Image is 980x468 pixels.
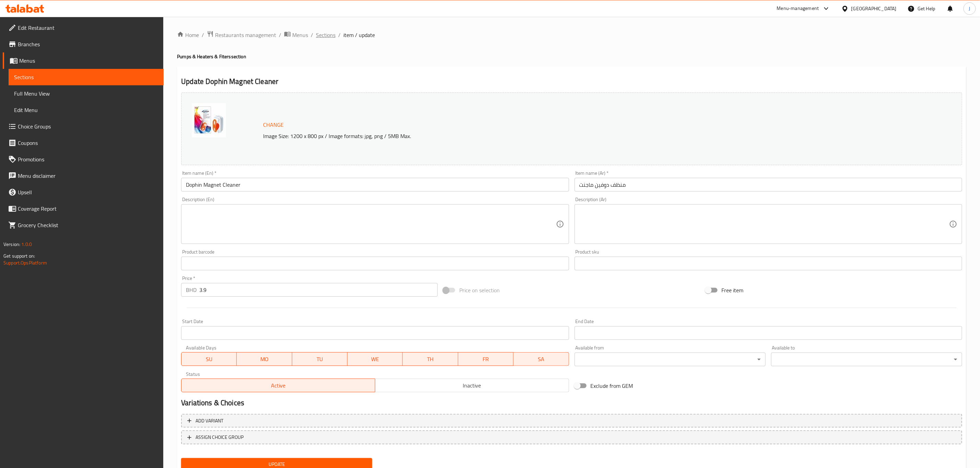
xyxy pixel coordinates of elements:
[350,354,400,364] span: WE
[575,353,766,366] div: ​
[3,36,164,52] a: Branches
[177,53,966,60] h4: Pumps & Heaters & Fiters section
[9,85,164,102] a: Full Menu View
[207,30,276,39] a: Restaurants management
[196,433,244,442] span: ASSIGN CHOICE GROUP
[184,381,373,391] span: Active
[851,5,897,12] div: [GEOGRAPHIC_DATA]
[18,172,158,180] span: Menu disclaimer
[14,106,158,114] span: Edit Menu
[181,398,962,408] h2: Variations & Choices
[181,76,962,87] h2: Update Dophin Magnet Cleaner
[575,178,962,192] input: Enter name Ar
[14,89,158,98] span: Full Menu View
[202,31,204,39] li: /
[279,31,281,39] li: /
[375,379,569,392] button: Inactive
[9,69,164,85] a: Sections
[513,352,569,366] button: SA
[186,286,197,294] p: BHD
[181,352,237,366] button: SU
[3,151,164,168] a: Promotions
[459,286,500,294] span: Price on selection
[181,430,962,444] button: ASSIGN CHOICE GROUP
[239,354,289,364] span: MO
[18,24,158,32] span: Edit Restaurant
[3,168,164,184] a: Menu disclaimer
[3,240,20,249] span: Version:
[3,184,164,200] a: Upsell
[3,135,164,151] a: Coupons
[21,240,32,249] span: 1.0.0
[292,352,347,366] button: TU
[292,31,308,39] span: Menus
[18,139,158,147] span: Coupons
[405,354,455,364] span: TH
[19,57,158,65] span: Menus
[3,20,164,36] a: Edit Restaurant
[3,251,35,260] span: Get support on:
[516,354,566,364] span: SA
[199,283,438,297] input: Please enter price
[461,354,511,364] span: FR
[184,354,234,364] span: SU
[18,188,158,196] span: Upsell
[316,31,335,39] a: Sections
[3,258,47,267] a: Support.OpsPlatform
[403,352,458,366] button: TH
[196,417,223,425] span: Add variant
[3,217,164,233] a: Grocery Checklist
[18,221,158,229] span: Grocery Checklist
[14,73,158,81] span: Sections
[777,4,819,13] div: Menu-management
[347,352,403,366] button: WE
[192,103,226,137] img: magnetcleaner11638923888154054862.jpg
[969,5,970,12] span: J
[378,381,566,391] span: Inactive
[181,257,569,270] input: Please enter product barcode
[338,31,341,39] li: /
[3,52,164,69] a: Menus
[237,352,292,366] button: MO
[458,352,513,366] button: FR
[343,31,375,39] span: item / update
[18,122,158,131] span: Choice Groups
[591,382,633,390] span: Exclude from GEM
[284,30,308,39] a: Menus
[295,354,345,364] span: TU
[260,118,286,132] button: Change
[181,379,375,392] button: Active
[181,414,962,428] button: Add variant
[181,178,569,192] input: Enter name En
[177,30,966,39] nav: breadcrumb
[18,155,158,163] span: Promotions
[575,257,962,270] input: Please enter product sku
[18,205,158,213] span: Coverage Report
[771,353,962,366] div: ​
[215,31,276,39] span: Restaurants management
[722,286,744,294] span: Free item
[260,132,830,140] p: Image Size: 1200 x 800 px / Image formats: jpg, png / 5MB Max.
[9,102,164,118] a: Edit Menu
[3,200,164,217] a: Coverage Report
[18,40,158,48] span: Branches
[3,118,164,135] a: Choice Groups
[177,31,199,39] a: Home
[311,31,313,39] li: /
[263,120,284,130] span: Change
